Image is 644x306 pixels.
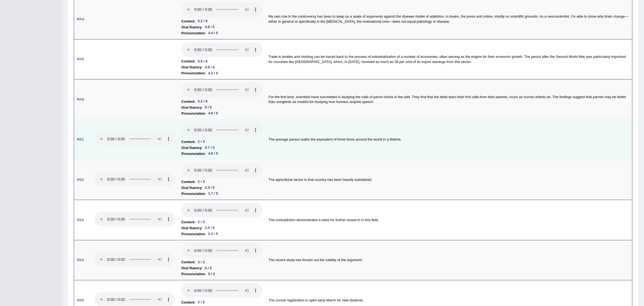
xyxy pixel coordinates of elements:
[266,240,632,280] td: The recent study has thrown out the validity of the argument.
[181,185,202,191] b: Oral fluency
[181,111,205,117] b: Pronunciation
[181,105,263,111] li: :
[206,231,220,237] div: 2.3 / 5
[181,18,263,24] li: :
[181,300,263,305] li: :
[181,145,263,151] li: :
[77,97,84,101] b: RA6
[181,70,205,76] b: Pronunciation
[181,219,263,225] li: :
[181,145,202,151] b: Oral fluency
[77,218,84,222] b: RS3
[266,79,632,120] td: For the first time, scientists have succeeded in studying the calls of parrot chicks in the wild....
[181,70,263,76] li: :
[181,265,202,271] b: Oral fluency
[203,225,217,231] div: 2.5 / 5
[181,300,195,305] b: Content
[196,18,210,24] div: 5.2 / 6
[181,99,195,105] b: Content
[196,179,207,185] div: 2 / 3
[203,105,214,110] div: 5 / 5
[206,111,220,116] div: 4.6 / 5
[181,24,263,30] li: :
[206,271,217,277] div: 5 / 5
[206,151,220,157] div: 4.6 / 5
[206,30,220,36] div: 4.4 / 5
[77,57,84,61] b: RA5
[181,225,202,231] b: Oral fluency
[181,111,263,117] li: :
[196,99,210,104] div: 5.2 / 6
[203,145,217,151] div: 4.7 / 5
[181,259,195,265] b: Content
[266,119,632,160] td: The average person walks the equivalent of three times around the world in a lifetime.
[181,185,263,191] li: :
[196,59,210,64] div: 5.5 / 6
[266,39,632,79] td: Trade in textiles and clothing can be traced back to the process of industrialization of a number...
[181,271,263,277] li: :
[181,64,202,70] b: Oral fluency
[196,219,207,225] div: 2 / 3
[266,160,632,200] td: The agricultural sector in that country has been heavily subsidized.
[77,258,84,262] b: RS4
[181,265,263,271] li: :
[181,64,263,70] li: :
[181,219,195,225] b: Content
[181,58,263,64] li: :
[181,191,263,197] li: :
[203,185,217,191] div: 2.3 / 5
[181,105,202,111] b: Oral fluency
[196,260,207,265] div: 3 / 3
[77,137,84,141] b: RS1
[181,225,263,231] li: :
[196,139,207,145] div: 2 / 3
[203,265,214,271] div: 5 / 5
[181,271,205,277] b: Pronunciation
[181,30,205,36] b: Pronunciation
[77,17,84,21] b: RA4
[196,300,207,305] div: 2 / 3
[181,139,195,145] b: Content
[181,179,263,185] li: :
[77,178,84,182] b: RS2
[181,179,195,185] b: Content
[181,24,202,30] b: Oral fluency
[181,151,205,157] b: Pronunciation
[181,151,263,157] li: :
[203,65,217,70] div: 4.6 / 5
[206,71,220,76] div: 4.3 / 5
[181,259,263,265] li: :
[181,231,205,237] b: Pronunciation
[181,18,195,24] b: Content
[181,231,263,237] li: :
[266,200,632,240] td: The contradiction demonstrates a need for further research in this field.
[206,191,220,197] div: 1.7 / 5
[181,58,195,64] b: Content
[181,139,263,145] li: :
[77,298,84,302] b: RS5
[181,30,263,36] li: :
[203,24,217,30] div: 4.8 / 5
[181,191,205,197] b: Pronunciation
[181,99,263,105] li: :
